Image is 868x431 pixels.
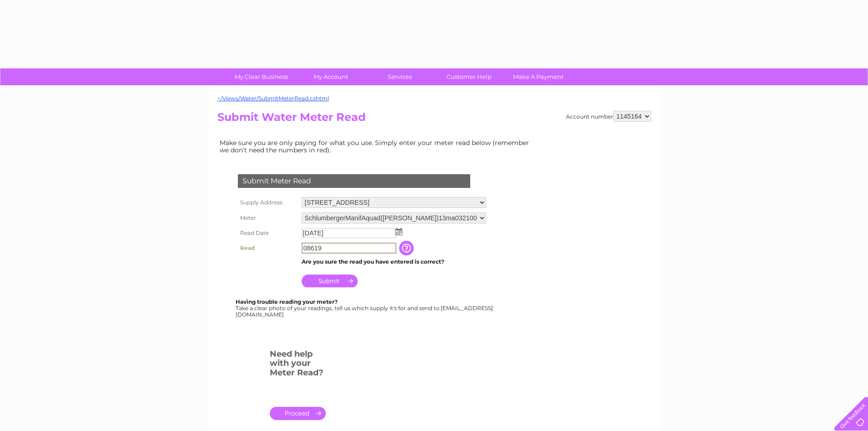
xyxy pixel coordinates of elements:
a: Make A Payment [501,68,576,85]
input: Submit [302,275,358,287]
th: Read [236,240,299,256]
th: Supply Address [236,195,299,210]
h2: Submit Water Meter Read [217,111,651,128]
input: Information [399,241,416,255]
a: My Clear Business [224,68,299,85]
div: Take a clear photo of your readings, tell us which supply it's for and send to [EMAIL_ADDRESS][DO... [236,299,494,317]
th: Read Date [236,226,299,240]
img: ... [395,228,402,235]
td: Are you sure the read you have entered is correct? [299,256,488,268]
a: Services [362,68,437,85]
a: Customer Help [431,68,507,85]
a: My Account [293,68,368,85]
a: ~/Views/Water/SubmitMeterRead.cshtml [217,95,329,102]
th: Meter [236,210,299,226]
div: Submit Meter Read [238,174,470,188]
a: . [270,407,326,420]
div: Account number [566,111,651,122]
b: Having trouble reading your meter? [236,298,338,305]
h3: Need help with your Meter Read? [270,348,326,382]
td: Make sure you are only paying for what you use. Simply enter your meter read below (remember we d... [217,137,536,156]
